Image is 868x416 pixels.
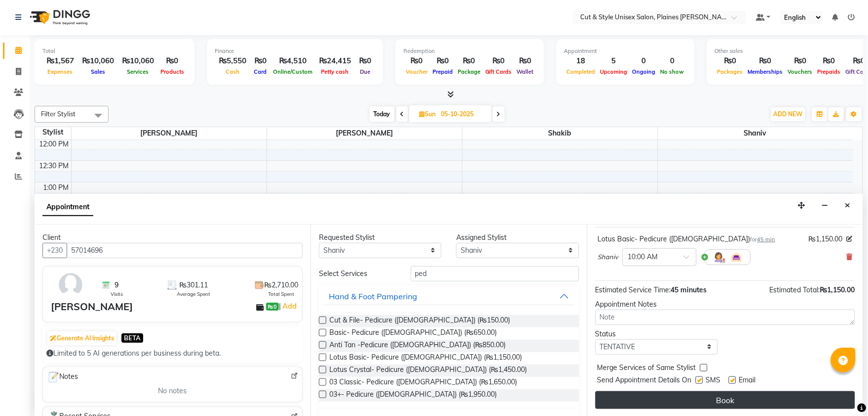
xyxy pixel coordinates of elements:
div: ₨0 [355,55,375,67]
span: [PERSON_NAME] [267,127,462,139]
div: Finance [215,47,375,55]
div: Select Services [312,269,403,279]
button: Book [595,391,855,409]
span: Petty cash [319,68,352,75]
input: Search by service name [411,266,579,281]
span: Voucher [403,68,430,75]
small: for [750,236,776,243]
span: ₨301.11 [179,280,208,290]
span: | [279,300,298,312]
span: Vouchers [786,68,815,75]
div: ₨10,060 [118,55,158,67]
span: Email [739,375,756,387]
button: +230 [42,243,67,258]
div: ₨0 [158,55,187,67]
span: Products [158,68,187,75]
span: Notes [47,371,78,384]
span: Estimated Total: [770,285,820,294]
div: 1:00 PM [41,183,71,193]
span: Memberships [746,68,786,75]
span: BETA [121,333,143,343]
span: Services [125,68,152,75]
span: No notes [158,386,187,396]
div: [PERSON_NAME] [51,299,133,314]
span: Lotus Crystal- Pedicure ([DEMOGRAPHIC_DATA]) (₨1,450.00) [329,365,527,377]
span: Estimated Service Time: [595,285,671,294]
div: 5 [598,55,630,67]
div: Client [42,232,303,243]
img: avatar [56,271,85,299]
span: Cash [223,68,242,75]
span: Completed [564,68,598,75]
div: 0 [658,55,687,67]
span: Sun [417,110,438,118]
div: Appointment Notes [595,299,855,310]
div: Lotus Basic- Pedicure ([DEMOGRAPHIC_DATA]) [598,234,776,244]
span: Card [252,68,270,75]
span: Shakib [463,127,658,139]
div: ₨1,567 [42,55,78,67]
span: ₨1,150.00 [820,285,855,294]
span: Filter Stylist [41,110,76,118]
div: Appointment [564,47,687,55]
span: No show [658,68,687,75]
img: Interior.png [731,251,743,263]
span: 45 minutes [671,285,707,294]
input: 2025-10-05 [438,107,488,122]
div: 0 [630,55,658,67]
span: Send Appointment Details On [597,375,692,387]
div: Assigned Stylist [456,232,579,243]
span: ₨0 [266,303,279,311]
div: ₨0 [483,55,514,67]
button: ADD NEW [771,107,805,121]
div: ₨0 [815,55,843,67]
span: SMS [706,375,721,387]
div: ₨4,510 [271,55,315,67]
button: Generate AI Insights [47,331,117,345]
span: 03+- Pedicure ([DEMOGRAPHIC_DATA]) (₨1,950.00) [329,389,497,402]
button: Close [841,198,855,213]
span: Shaniv [658,127,854,139]
div: Hand & Foot Pampering [329,290,417,302]
div: Stylist [35,127,71,138]
span: ₨1,150.00 [809,234,843,244]
span: Total Spent [268,290,294,298]
img: logo [25,3,93,31]
span: ₨2,710.00 [264,280,298,290]
div: ₨0 [403,55,430,67]
span: Due [357,68,373,75]
div: Limited to 5 AI generations per business during beta. [46,348,299,359]
span: Packages [715,68,746,75]
div: 12:00 PM [38,139,71,149]
img: Hairdresser.png [713,251,725,263]
span: Shaniv [598,252,619,262]
div: Redemption [403,47,536,55]
div: ₨5,550 [215,55,250,67]
div: 12:30 PM [38,161,71,171]
span: Lotus Basic- Pedicure ([DEMOGRAPHIC_DATA]) (₨1,150.00) [329,352,522,365]
div: Total [42,47,187,55]
div: ₨10,060 [78,55,118,67]
a: Add [281,300,298,312]
span: 9 [115,280,118,290]
div: ₨24,415 [315,55,355,67]
div: ₨0 [455,55,483,67]
div: Requested Stylist [319,232,441,243]
span: Appointment [42,198,93,216]
span: Expenses [45,68,76,75]
span: Today [370,106,395,122]
span: ADD NEW [774,110,803,118]
span: Cut & File- Pedicure ([DEMOGRAPHIC_DATA]) (₨150.00) [329,315,510,327]
div: ₨0 [715,55,746,67]
span: Anti Tan -Pedicure ([DEMOGRAPHIC_DATA]) (₨850.00) [329,340,506,352]
div: Status [595,329,718,339]
span: Online/Custom [271,68,315,75]
span: Gift Cards [483,68,514,75]
span: Basic- Pedicure ([DEMOGRAPHIC_DATA]) (₨650.00) [329,327,497,340]
div: ₨0 [786,55,815,67]
span: Merge Services of Same Stylist [597,363,696,375]
button: Hand & Foot Pampering [323,287,575,305]
input: Search by Name/Mobile/Email/Code [67,243,303,258]
span: Package [455,68,483,75]
div: ₨0 [250,55,271,67]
